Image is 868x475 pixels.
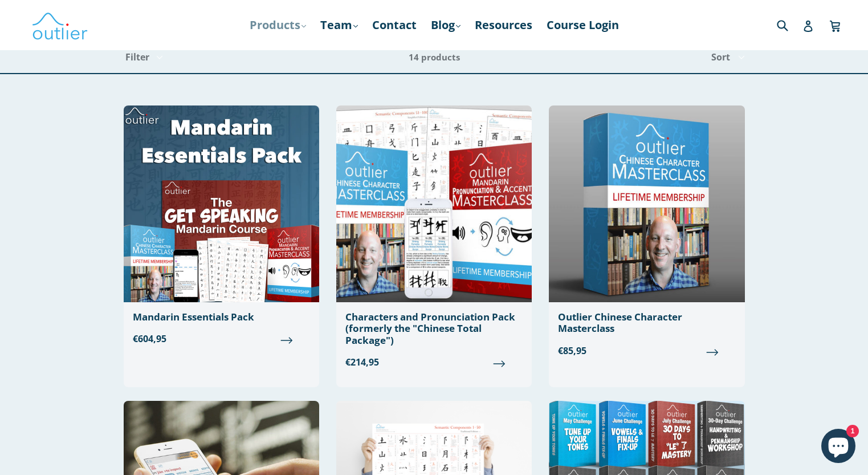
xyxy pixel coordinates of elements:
a: Mandarin Essentials Pack €604,95 [124,105,319,355]
img: Mandarin Essentials Pack [124,105,319,302]
span: €214,95 [345,355,523,369]
a: Contact [366,15,422,35]
a: Blog [425,15,466,35]
input: Search [774,13,805,36]
span: 14 products [409,51,460,63]
span: €604,95 [133,332,310,346]
a: Outlier Chinese Character Masterclass €85,95 [549,105,744,367]
div: Characters and Pronunciation Pack (formerly the "Chinese Total Package") [345,311,523,346]
img: Chinese Total Package Outlier Linguistics [336,105,532,302]
a: Characters and Pronunciation Pack (formerly the "Chinese Total Package") €214,95 [336,105,532,378]
img: Outlier Linguistics [31,9,88,42]
img: Outlier Chinese Character Masterclass Outlier Linguistics [549,105,744,302]
div: Outlier Chinese Character Masterclass [558,311,735,335]
span: €85,95 [558,344,735,358]
inbox-online-store-chat: Shopify online store chat [818,429,859,466]
a: Team [315,15,364,35]
a: Products [244,15,312,35]
a: Course Login [541,15,625,35]
div: Mandarin Essentials Pack [133,311,310,323]
a: Resources [469,15,538,35]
